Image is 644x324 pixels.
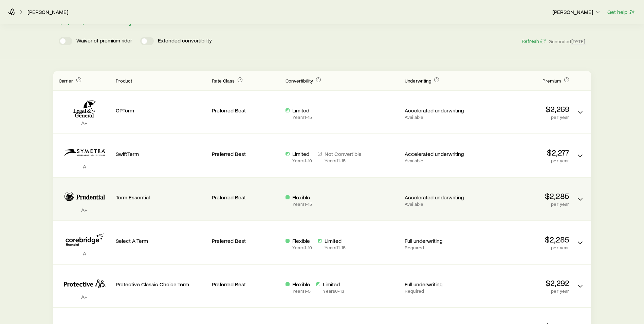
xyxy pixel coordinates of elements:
p: Years 11 - 15 [325,245,346,250]
p: $2,277 [478,148,569,157]
p: Years 1 - 15 [292,114,312,120]
p: per year [478,114,569,120]
p: Extended convertibility [158,37,212,45]
p: Limited [323,281,344,288]
p: Years 1 - 5 [292,288,311,294]
p: Full underwriting [405,281,473,288]
p: Required [405,245,473,250]
p: Accelerated underwriting [405,107,473,114]
p: per year [478,201,569,207]
p: Available [405,201,473,207]
p: per year [478,158,569,163]
p: Preferred Best [212,281,280,288]
p: $2,269 [478,104,569,114]
p: A [59,250,110,257]
p: per year [478,288,569,294]
p: Accelerated underwriting [405,194,473,201]
p: Preferred Best [212,107,280,114]
p: Flexible [292,281,311,288]
p: Flexible [292,194,312,201]
p: $2,292 [478,278,569,288]
p: Years 6 - 13 [323,288,344,294]
p: Waiver of premium rider [76,37,132,45]
span: Underwriting [405,78,431,84]
p: Full underwriting [405,237,473,244]
p: [PERSON_NAME] [552,8,601,15]
button: [PERSON_NAME] [552,8,602,16]
span: [DATE] [571,38,586,44]
p: A [59,163,110,170]
p: Flexible [292,237,312,244]
p: Limited [292,107,312,114]
button: Get help [607,8,636,16]
p: Accelerated underwriting [405,150,473,157]
p: Select A Term [116,237,207,244]
p: per year [478,245,569,250]
p: Years 1 - 10 [292,158,312,163]
p: Limited [292,150,312,157]
p: Term Essential [116,194,207,201]
span: Convertibility [286,78,313,84]
p: Years 11 - 15 [325,158,362,163]
p: SwiftTerm [116,150,207,157]
p: Preferred Best [212,194,280,201]
span: Rate Class [212,78,235,84]
button: Refresh [521,38,546,44]
p: Not Convertible [325,150,362,157]
p: Preferred Best [212,237,280,244]
p: Required [405,288,473,294]
p: Years 1 - 10 [292,245,312,250]
p: Preferred Best [212,150,280,157]
span: Premium [542,78,561,84]
p: OPTerm [116,107,207,114]
p: Available [405,114,473,120]
span: Generated [549,38,585,44]
p: $2,285 [478,191,569,201]
span: Product [116,78,132,84]
p: $2,285 [478,235,569,244]
p: Available [405,158,473,163]
p: Years 1 - 15 [292,201,312,207]
p: Limited [325,237,346,244]
p: A+ [59,120,110,126]
span: Carrier [59,78,73,84]
p: A+ [59,293,110,300]
p: A+ [59,206,110,213]
a: [PERSON_NAME] [27,9,69,15]
p: Protective Classic Choice Term [116,281,207,288]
